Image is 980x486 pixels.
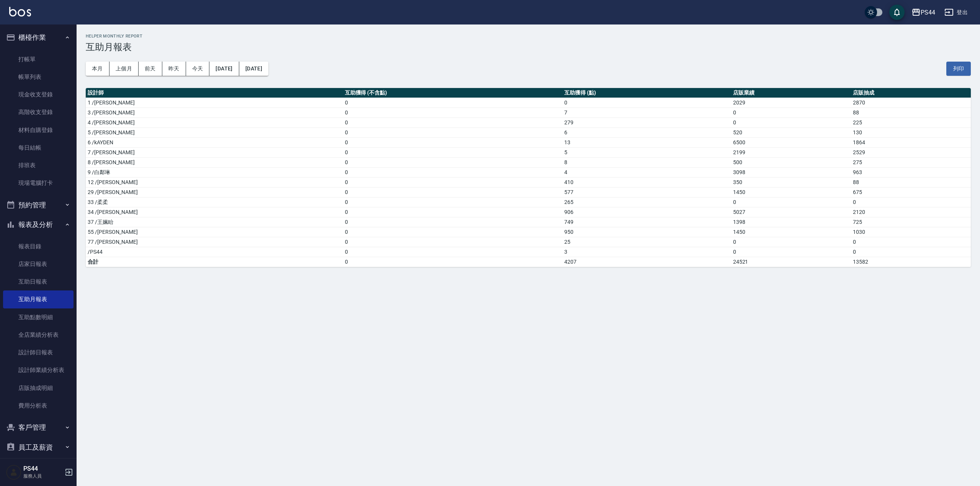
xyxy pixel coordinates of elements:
td: 0 [343,117,562,127]
td: 350 [731,177,851,187]
td: 520 [731,127,851,137]
td: 5 [562,147,731,157]
td: 3098 [731,167,851,177]
button: [DATE] [239,62,268,76]
td: 0 [731,197,851,207]
td: 25 [562,237,731,247]
td: 7 /[PERSON_NAME] [86,147,343,157]
td: 577 [562,187,731,197]
button: 列印 [946,62,971,76]
td: 1398 [731,217,851,227]
td: 6500 [731,137,851,147]
a: 設計師業績分析表 [3,361,73,379]
td: 0 [851,237,971,247]
th: 店販業績 [731,88,851,98]
th: 互助獲得 (點) [562,88,731,98]
img: Person [6,465,21,480]
td: 963 [851,167,971,177]
h3: 互助月報表 [86,42,971,52]
td: 0 [343,147,562,157]
td: 合計 [86,257,343,267]
a: 互助日報表 [3,273,73,290]
td: 7 [562,108,731,117]
h5: PS44 [23,465,62,473]
td: 0 [343,237,562,247]
td: 0 [343,217,562,227]
td: 950 [562,227,731,237]
td: 55 /[PERSON_NAME] [86,227,343,237]
td: 0 [343,137,562,147]
td: 265 [562,197,731,207]
a: 互助點數明細 [3,308,73,326]
a: 材料自購登錄 [3,121,73,139]
td: 225 [851,117,971,127]
td: 0 [343,207,562,217]
a: 全店業績分析表 [3,326,73,344]
a: 互助月報表 [3,290,73,308]
button: 上個月 [109,62,139,76]
button: 商品管理 [3,457,73,477]
td: 906 [562,207,731,217]
a: 現場電腦打卡 [3,174,73,192]
td: 1450 [731,227,851,237]
a: 店販抽成明細 [3,379,73,397]
td: 0 [343,157,562,167]
td: 275 [851,157,971,167]
button: save [889,5,905,20]
th: 設計師 [86,88,343,98]
td: 2529 [851,147,971,157]
a: 每日結帳 [3,139,73,157]
td: 6 [562,127,731,137]
button: 登出 [941,5,971,20]
td: 675 [851,187,971,197]
td: 0 [343,108,562,117]
a: 高階收支登錄 [3,103,73,121]
th: 互助獲得 (不含點) [343,88,562,98]
h2: Helper Monthly Report [86,34,971,39]
td: 0 [731,108,851,117]
td: 0 [851,247,971,257]
td: 4 /[PERSON_NAME] [86,117,343,127]
button: 員工及薪資 [3,437,73,457]
a: 帳單列表 [3,68,73,86]
td: 2029 [731,98,851,108]
td: 2870 [851,98,971,108]
a: 報表目錄 [3,238,73,255]
table: a dense table [86,88,971,267]
td: 0 [343,227,562,237]
td: 24521 [731,257,851,267]
td: 3 [562,247,731,257]
td: 0 [851,197,971,207]
td: 1030 [851,227,971,237]
td: 13 [562,137,731,147]
button: 櫃檯作業 [3,28,73,47]
td: 279 [562,117,731,127]
td: 0 [731,237,851,247]
td: 0 [343,197,562,207]
td: 0 [343,177,562,187]
td: 410 [562,177,731,187]
button: 今天 [186,62,210,76]
td: 0 [343,257,562,267]
div: PS44 [921,8,935,17]
td: 500 [731,157,851,167]
button: PS44 [908,5,938,20]
td: 6 /kAYDEN [86,137,343,147]
td: 29 /[PERSON_NAME] [86,187,343,197]
td: 9 /白鄰琳 [86,167,343,177]
td: 3 /[PERSON_NAME] [86,108,343,117]
td: 0 [343,247,562,257]
button: 客戶管理 [3,418,73,437]
button: 預約管理 [3,195,73,215]
a: 排班表 [3,157,73,174]
td: 88 [851,108,971,117]
td: 4 [562,167,731,177]
td: 4207 [562,257,731,267]
a: 費用分析表 [3,397,73,414]
td: 13582 [851,257,971,267]
button: [DATE] [209,62,239,76]
td: 0 [343,187,562,197]
td: 2199 [731,147,851,157]
td: 8 [562,157,731,167]
p: 服務人員 [23,473,62,479]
